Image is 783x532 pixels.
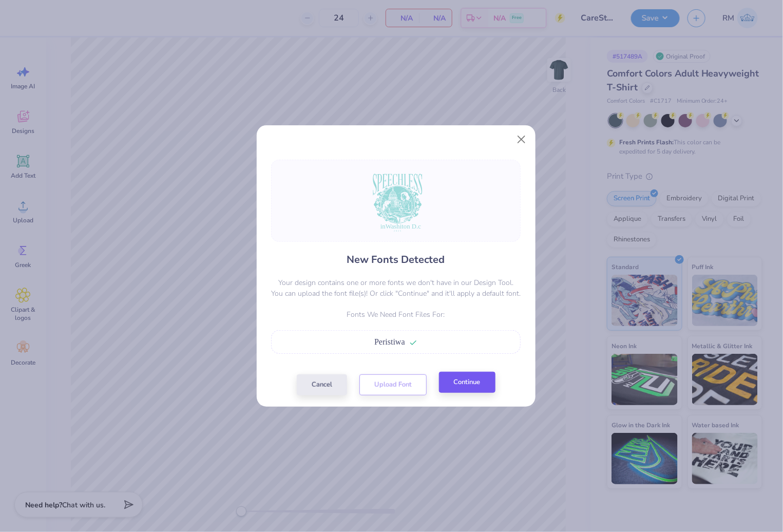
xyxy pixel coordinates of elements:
[347,252,445,267] h4: New Fonts Detected
[271,309,521,320] p: Fonts We Need Font Files For:
[374,337,405,346] span: Peristiwa
[439,372,495,393] button: Continue
[297,374,347,395] button: Cancel
[511,129,531,149] button: Close
[271,277,521,299] p: Your design contains one or more fonts we don't have in our Design Tool. You can upload the font ...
